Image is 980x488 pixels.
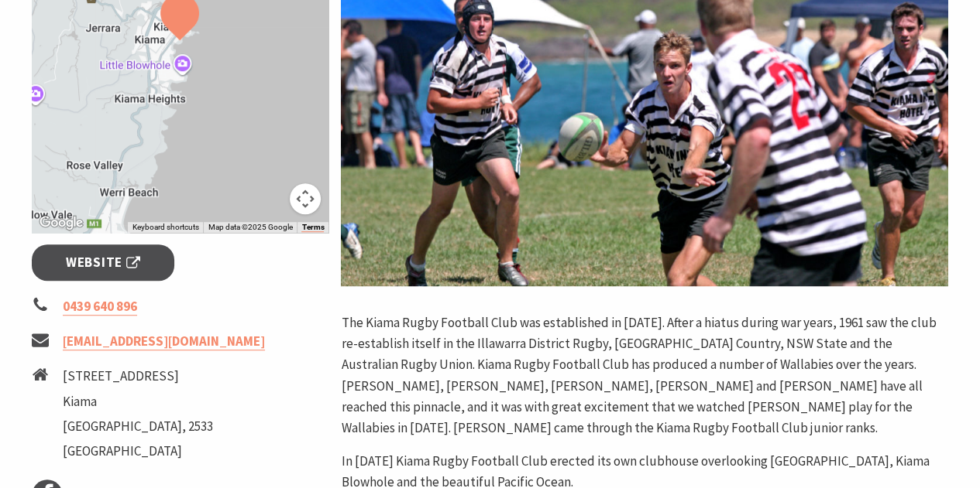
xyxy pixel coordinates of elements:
[63,333,265,350] a: [EMAIL_ADDRESS][DOMAIN_NAME]
[63,366,213,387] li: [STREET_ADDRESS]
[32,244,175,281] a: Website
[290,183,321,214] button: Map camera controls
[341,312,948,439] p: The Kiama Rugby Football Club was established in [DATE]. After a hiatus during war years, 1961 sa...
[208,223,292,231] span: Map data ©2025 Google
[63,416,213,437] li: [GEOGRAPHIC_DATA], 2533
[36,213,87,233] a: Open this area in Google Maps (opens a new window)
[36,213,87,233] img: Google
[66,252,140,273] span: Website
[301,223,324,232] a: Terms (opens in new tab)
[132,222,198,233] button: Keyboard shortcuts
[63,391,213,412] li: Kiama
[63,441,213,462] li: [GEOGRAPHIC_DATA]
[63,298,137,316] a: 0439 640 896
